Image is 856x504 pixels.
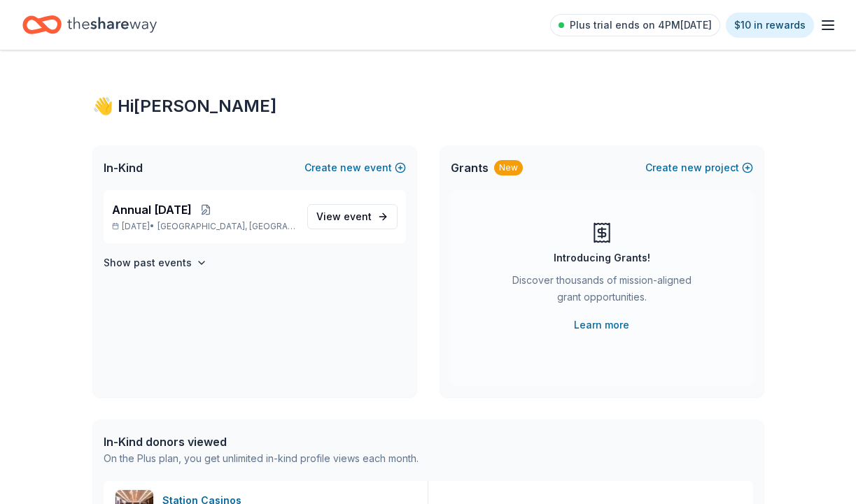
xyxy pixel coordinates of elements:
[157,221,295,232] span: [GEOGRAPHIC_DATA], [GEOGRAPHIC_DATA]
[112,201,192,218] span: Annual [DATE]
[316,208,372,225] span: View
[344,210,372,222] span: event
[307,204,398,229] a: View event
[104,254,192,271] h4: Show past events
[304,159,406,176] button: Createnewevent
[104,159,143,176] span: In-Kind
[104,254,207,271] button: Show past events
[726,13,814,38] a: $10 in rewards
[112,221,296,232] p: [DATE] •
[645,159,753,176] button: Createnewproject
[507,272,697,311] div: Discover thousands of mission-aligned grant opportunities.
[451,159,489,176] span: Grants
[92,95,764,117] div: 👋 Hi [PERSON_NAME]
[681,159,702,176] span: new
[22,8,157,41] a: Home
[340,159,361,176] span: new
[494,160,523,175] div: New
[574,317,629,333] a: Learn more
[554,250,650,266] div: Introducing Grants!
[550,14,720,36] a: Plus trial ends on 4PM[DATE]
[104,450,419,467] div: On the Plus plan, you get unlimited in-kind profile views each month.
[104,433,419,450] div: In-Kind donors viewed
[570,17,712,34] span: Plus trial ends on 4PM[DATE]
